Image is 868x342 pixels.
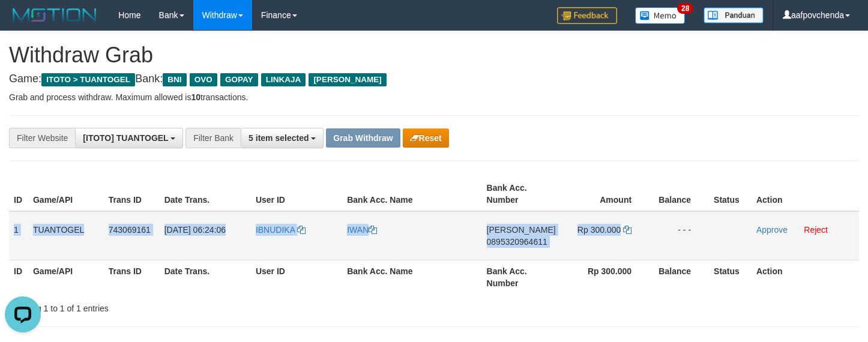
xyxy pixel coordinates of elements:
img: Feedback.jpg [557,7,617,24]
span: OVO [190,73,217,86]
th: User ID [251,177,342,211]
h1: Withdraw Grab [9,43,859,67]
th: Action [752,260,859,294]
div: Filter Website [9,128,75,148]
th: Rp 300.000 [561,260,649,294]
button: Grab Withdraw [326,128,400,148]
th: Trans ID [104,260,160,294]
img: MOTION_logo.png [9,6,100,24]
td: 1 [9,211,28,260]
span: Rp 300.000 [577,225,621,235]
th: Amount [561,177,649,211]
th: Date Trans. [160,260,251,294]
a: Approve [756,225,788,235]
a: IBNUDIKA [256,225,306,235]
th: Trans ID [104,177,160,211]
div: Showing 1 to 1 of 1 entries [9,298,353,314]
th: Game/API [28,260,104,294]
span: Copy 0895320964611 to clipboard [487,237,547,247]
th: Bank Acc. Name [342,260,481,294]
th: Bank Acc. Name [342,177,481,211]
th: Status [709,177,752,211]
th: Bank Acc. Number [482,177,561,211]
th: ID [9,177,28,211]
a: Copy 300000 to clipboard [623,225,631,235]
th: ID [9,260,28,294]
img: Button%20Memo.svg [635,7,686,24]
button: 5 item selected [241,128,324,148]
th: Game/API [28,177,104,211]
span: [PERSON_NAME] [309,73,386,86]
h4: Game: Bank: [9,73,859,85]
button: [ITOTO] TUANTOGEL [75,128,183,148]
th: Balance [649,260,709,294]
a: IWAN [347,225,377,235]
span: [PERSON_NAME] [487,225,556,235]
span: IBNUDIKA [256,225,295,235]
button: Open LiveChat chat widget [5,5,41,41]
img: panduan.png [704,7,764,23]
span: 743069161 [109,225,151,235]
th: Bank Acc. Number [482,260,561,294]
p: Grab and process withdraw. Maximum allowed is transactions. [9,91,859,103]
td: TUANTOGEL [28,211,104,260]
strong: 10 [191,92,200,102]
span: LINKAJA [261,73,306,86]
span: 5 item selected [249,133,309,143]
span: BNI [163,73,186,86]
div: Filter Bank [185,128,241,148]
th: Date Trans. [160,177,251,211]
th: User ID [251,260,342,294]
span: GOPAY [220,73,258,86]
span: [ITOTO] TUANTOGEL [83,133,168,143]
th: Balance [649,177,709,211]
span: [DATE] 06:24:06 [164,225,226,235]
span: ITOTO > TUANTOGEL [41,73,135,86]
th: Action [752,177,859,211]
th: Status [709,260,752,294]
a: Reject [804,225,828,235]
span: 28 [677,3,693,14]
button: Reset [403,128,449,148]
td: - - - [649,211,709,260]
